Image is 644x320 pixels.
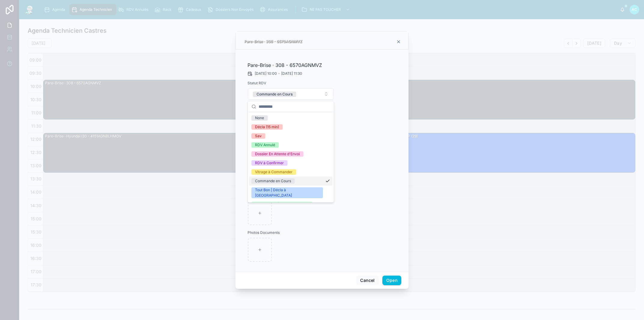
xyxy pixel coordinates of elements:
div: Pare-Brise · 308 - 6570AGNMVZ [244,39,303,44]
div: RDV Annulé [255,142,275,148]
div: Décla (15 min) [255,124,279,130]
div: Pare-Brise · 308 - 6570AGNMVZ [243,39,303,44]
div: Dossier En Attente d'Envoi [255,151,300,157]
h2: Pare-Brise · 308 - 6570AGNMVZ [248,62,334,69]
div: Vitrage à Commander [255,169,293,175]
div: RDV à Confirmer [255,160,284,166]
button: Cancel [356,276,378,285]
div: Commande en Cours [255,178,291,184]
div: None [255,115,264,121]
div: Sav [255,133,262,139]
div: Tout Bon | Décla à [GEOGRAPHIC_DATA] [255,187,319,198]
button: Select Button [248,88,334,100]
span: Photos Documents [248,230,334,235]
span: [DATE] 10:00 [255,71,277,76]
div: Commande en Cours [257,92,293,97]
div: Suggestions [248,112,334,202]
div: RDV Reporté | RDV à Confirmer [255,202,309,207]
span: [DATE] 11:30 [281,71,302,76]
button: Open [382,276,401,285]
span: Statut RDV [248,81,334,86]
span: - [278,71,280,76]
